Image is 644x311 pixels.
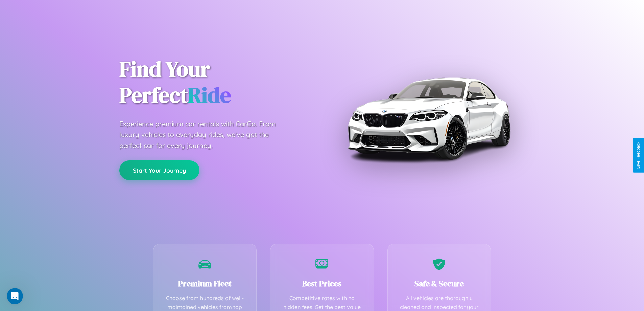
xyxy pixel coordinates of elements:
button: Start Your Journey [119,160,199,180]
img: Premium BMW car rental vehicle [344,34,513,203]
p: Experience premium car rentals with CarGo. From luxury vehicles to everyday rides, we've got the ... [119,118,288,151]
iframe: Intercom live chat [7,288,23,304]
h1: Find Your Perfect [119,56,312,108]
h3: Best Prices [281,278,363,289]
h3: Premium Fleet [164,278,246,289]
span: Ride [188,80,231,110]
h3: Safe & Secure [398,278,481,289]
div: Give Feedback [636,142,641,169]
